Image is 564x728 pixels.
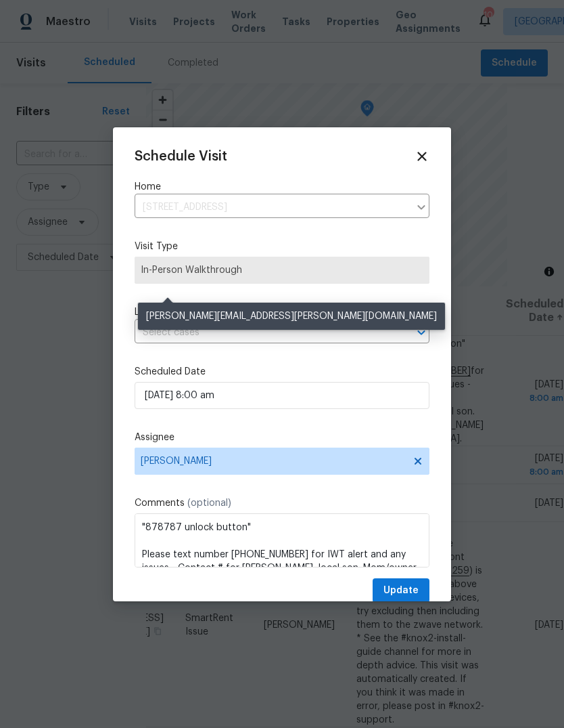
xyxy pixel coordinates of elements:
[135,365,429,379] label: Scheduled Date
[135,322,392,343] input: Select cases
[135,431,429,444] label: Assignee
[135,496,429,510] label: Comments
[138,303,445,330] div: [PERSON_NAME][EMAIL_ADDRESS][PERSON_NAME][DOMAIN_NAME]
[373,578,429,603] button: Update
[187,498,231,508] span: (optional)
[415,149,429,164] span: Close
[135,240,429,253] label: Visit Type
[135,305,193,319] span: Linked Cases
[135,197,409,218] input: Enter in an address
[135,382,429,409] input: M/D/YYYY
[412,323,431,342] button: Open
[383,582,419,599] span: Update
[135,513,429,568] textarea: "878787 unlock button" Please text number [PHONE_NUMBER] for IWT alert and any issues - Contact #...
[135,180,429,194] label: Home
[141,456,406,467] span: [PERSON_NAME]
[141,263,423,277] span: In-Person Walkthrough
[135,150,227,163] span: Schedule Visit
